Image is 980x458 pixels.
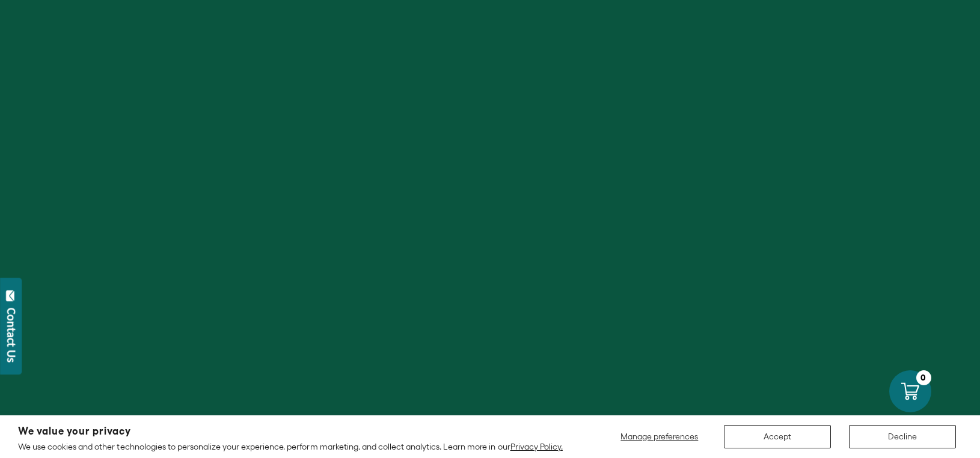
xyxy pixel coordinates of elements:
button: Decline [849,425,956,448]
h2: We value your privacy [18,426,563,436]
p: We use cookies and other technologies to personalize your experience, perform marketing, and coll... [18,441,563,452]
div: 0 [916,370,931,385]
div: Contact Us [5,308,17,362]
button: Manage preferences [613,425,706,448]
span: Manage preferences [620,432,698,441]
button: Accept [724,425,831,448]
a: Privacy Policy. [510,442,563,451]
